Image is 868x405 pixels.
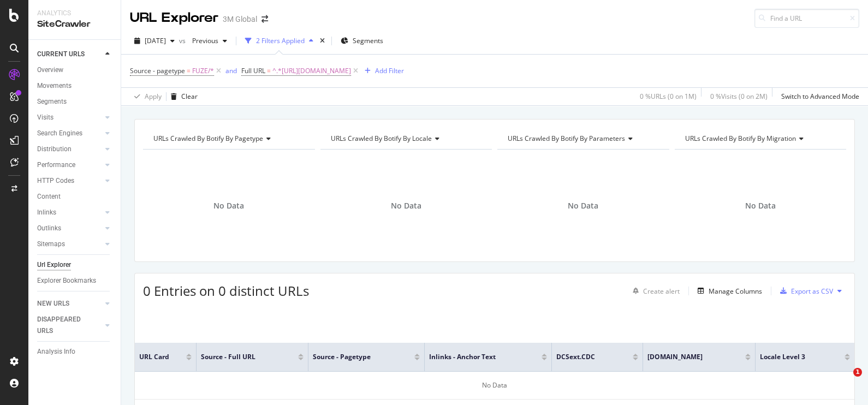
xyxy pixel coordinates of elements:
[37,80,72,92] div: Movements
[37,346,75,358] div: Analysis Info
[37,159,75,171] div: Performance
[710,92,768,101] div: 0 % Visits ( 0 on 2M )
[643,287,680,296] div: Create alert
[831,368,857,394] iframe: Intercom live chat
[37,346,113,358] a: Analysis Info
[37,80,113,92] a: Movements
[853,368,862,377] span: 1
[37,239,65,250] div: Sitemaps
[760,352,828,362] span: locale Level 3
[336,32,388,50] button: Segments
[37,314,102,337] a: DISAPPEARED URLS
[130,66,185,75] span: Source - pagetype
[693,284,762,297] button: Manage Columns
[188,32,231,50] button: Previous
[145,36,166,45] span: 2025 Aug. 24th
[267,66,271,75] span: =
[37,275,96,287] div: Explorer Bookmarks
[37,49,102,60] a: CURRENT URLS
[37,207,56,218] div: Inlinks
[187,66,191,75] span: =
[261,15,268,23] div: arrow-right-arrow-left
[135,372,854,400] div: No Data
[777,88,859,105] button: Switch to Advanced Mode
[329,130,483,147] h4: URLs Crawled By Botify By locale
[181,92,198,101] div: Clear
[37,223,61,234] div: Outlinks
[37,298,69,309] div: NEW URLS
[179,36,188,45] span: vs
[391,200,421,211] span: No Data
[256,36,305,45] div: 2 Filters Applied
[139,352,183,362] span: URL Card
[37,96,67,108] div: Segments
[331,134,432,143] span: URLs Crawled By Botify By locale
[628,282,680,300] button: Create alert
[506,130,659,147] h4: URLs Crawled By Botify By parameters
[37,223,102,234] a: Outlinks
[37,191,113,202] a: Content
[508,134,625,143] span: URLs Crawled By Botify By parameters
[192,63,214,79] span: FUZE/*
[143,282,309,300] span: 0 Entries on 0 distinct URLs
[37,96,113,108] a: Segments
[37,18,112,31] div: SiteCrawler
[145,92,162,101] div: Apply
[201,352,282,362] span: Source - Full URL
[683,130,837,147] h4: URLs Crawled By Botify By migration
[225,66,237,75] div: and
[37,112,102,123] a: Visits
[37,144,102,155] a: Distribution
[272,63,351,79] span: ^.*[URL][DOMAIN_NAME]
[37,275,113,287] a: Explorer Bookmarks
[37,239,102,250] a: Sitemaps
[568,200,598,211] span: No Data
[153,134,263,143] span: URLs Crawled By Botify By pagetype
[647,352,729,362] span: [DOMAIN_NAME]
[37,49,85,60] div: CURRENT URLS
[37,112,53,123] div: Visits
[213,200,244,211] span: No Data
[37,64,63,76] div: Overview
[37,207,102,218] a: Inlinks
[37,175,74,187] div: HTTP Codes
[709,287,762,296] div: Manage Columns
[685,134,796,143] span: URLs Crawled By Botify By migration
[37,259,71,271] div: Url Explorer
[360,64,404,78] button: Add Filter
[429,352,525,362] span: Inlinks - Anchor Text
[37,128,82,139] div: Search Engines
[167,88,198,105] button: Clear
[241,32,318,50] button: 2 Filters Applied
[781,92,859,101] div: Switch to Advanced Mode
[313,352,397,362] span: Source - pagetype
[37,144,72,155] div: Distribution
[130,88,162,105] button: Apply
[37,298,102,309] a: NEW URLS
[130,32,179,50] button: [DATE]
[375,66,404,75] div: Add Filter
[754,9,859,28] input: Find a URL
[37,64,113,76] a: Overview
[745,200,776,211] span: No Data
[791,287,833,296] div: Export as CSV
[37,159,102,171] a: Performance
[37,314,92,337] div: DISAPPEARED URLS
[556,352,616,362] span: DCSext.CDC
[188,36,218,45] span: Previous
[776,282,833,300] button: Export as CSV
[37,191,61,202] div: Content
[37,9,112,18] div: Analytics
[318,35,327,46] div: times
[37,128,102,139] a: Search Engines
[640,92,697,101] div: 0 % URLs ( 0 on 1M )
[353,36,383,45] span: Segments
[37,175,102,187] a: HTTP Codes
[130,9,218,27] div: URL Explorer
[223,14,257,25] div: 3M Global
[225,65,237,76] button: and
[241,66,265,75] span: Full URL
[151,130,305,147] h4: URLs Crawled By Botify By pagetype
[37,259,113,271] a: Url Explorer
